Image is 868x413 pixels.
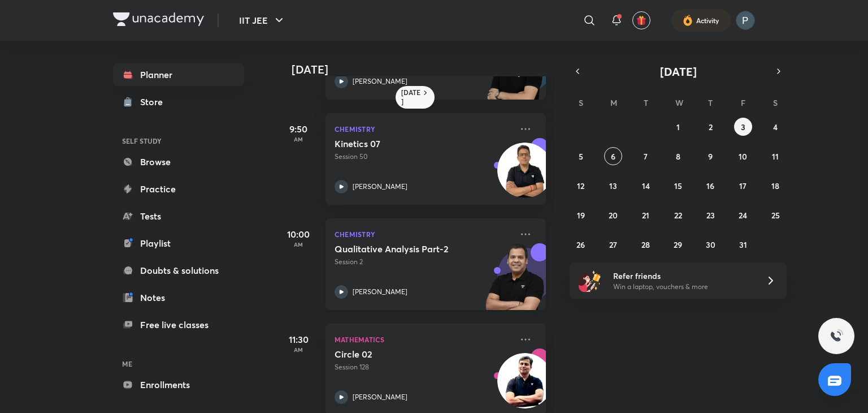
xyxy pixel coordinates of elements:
[613,270,752,282] h6: Refer friends
[830,329,843,343] img: ttu
[734,118,752,136] button: October 3, 2025
[604,235,622,253] button: October 27, 2025
[734,206,752,224] button: October 24, 2025
[335,152,512,162] p: Session 50
[683,14,693,27] img: activity
[674,239,682,250] abbr: October 29, 2025
[641,239,650,250] abbr: October 28, 2025
[734,235,752,253] button: October 31, 2025
[335,243,475,255] h5: Qualitative Analysis Part-2
[701,177,719,195] button: October 16, 2025
[585,63,771,79] button: [DATE]
[642,210,649,221] abbr: October 21, 2025
[734,147,752,165] button: October 10, 2025
[335,227,512,241] p: Chemistry
[637,177,655,195] button: October 14, 2025
[609,180,617,191] abbr: October 13, 2025
[636,15,646,25] img: avatar
[773,97,778,108] abbr: Saturday
[766,118,784,136] button: October 4, 2025
[669,177,687,195] button: October 15, 2025
[701,118,719,136] button: October 2, 2025
[276,136,321,143] p: AM
[335,349,475,360] h5: Circle 02
[632,11,650,29] button: avatar
[572,177,590,195] button: October 12, 2025
[113,354,244,373] h6: ME
[676,151,680,162] abbr: October 8, 2025
[706,210,715,221] abbr: October 23, 2025
[113,63,244,86] a: Planner
[741,97,745,108] abbr: Friday
[771,180,779,191] abbr: October 18, 2025
[706,239,715,250] abbr: October 30, 2025
[113,313,244,336] a: Free live classes
[669,206,687,224] button: October 22, 2025
[577,210,585,221] abbr: October 19, 2025
[353,287,407,297] p: [PERSON_NAME]
[669,147,687,165] button: October 8, 2025
[113,91,244,113] a: Store
[701,206,719,224] button: October 23, 2025
[113,232,244,255] a: Playlist
[637,206,655,224] button: October 21, 2025
[579,269,601,292] img: referral
[572,235,590,253] button: October 26, 2025
[701,235,719,253] button: October 30, 2025
[276,227,321,241] h5: 10:00
[739,239,747,250] abbr: October 31, 2025
[604,147,622,165] button: October 6, 2025
[353,76,407,87] p: [PERSON_NAME]
[113,286,244,309] a: Notes
[484,243,546,321] img: unacademy
[637,147,655,165] button: October 7, 2025
[644,97,648,108] abbr: Tuesday
[292,63,557,76] h4: [DATE]
[572,147,590,165] button: October 5, 2025
[642,180,650,191] abbr: October 14, 2025
[335,333,512,346] p: Mathematics
[739,151,747,162] abbr: October 10, 2025
[709,122,713,132] abbr: October 2, 2025
[611,151,615,162] abbr: October 6, 2025
[637,235,655,253] button: October 28, 2025
[232,9,293,32] button: IIT JEE
[335,257,512,267] p: Session 2
[644,151,648,162] abbr: October 7, 2025
[113,259,244,282] a: Doubts & solutions
[113,131,244,150] h6: SELF STUDY
[113,12,204,26] img: Company Logo
[766,206,784,224] button: October 25, 2025
[604,177,622,195] button: October 13, 2025
[576,239,585,250] abbr: October 26, 2025
[766,177,784,195] button: October 18, 2025
[276,346,321,353] p: AM
[604,206,622,224] button: October 20, 2025
[276,122,321,136] h5: 9:50
[579,151,583,162] abbr: October 5, 2025
[706,180,714,191] abbr: October 16, 2025
[610,97,617,108] abbr: Monday
[353,392,407,402] p: [PERSON_NAME]
[739,210,747,221] abbr: October 24, 2025
[708,97,713,108] abbr: Thursday
[572,206,590,224] button: October 19, 2025
[335,122,512,136] p: Chemistry
[113,12,204,29] a: Company Logo
[577,180,584,191] abbr: October 12, 2025
[140,95,170,109] div: Store
[353,182,407,192] p: [PERSON_NAME]
[669,235,687,253] button: October 29, 2025
[674,210,682,221] abbr: October 22, 2025
[613,282,752,292] p: Win a laptop, vouchers & more
[741,122,745,132] abbr: October 3, 2025
[736,11,755,30] img: Payal Kumari
[609,210,618,221] abbr: October 20, 2025
[335,138,475,149] h5: Kinetics 07
[675,97,683,108] abbr: Wednesday
[773,122,778,132] abbr: October 4, 2025
[701,147,719,165] button: October 9, 2025
[335,362,512,372] p: Session 128
[676,122,680,132] abbr: October 1, 2025
[401,88,421,106] h6: [DATE]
